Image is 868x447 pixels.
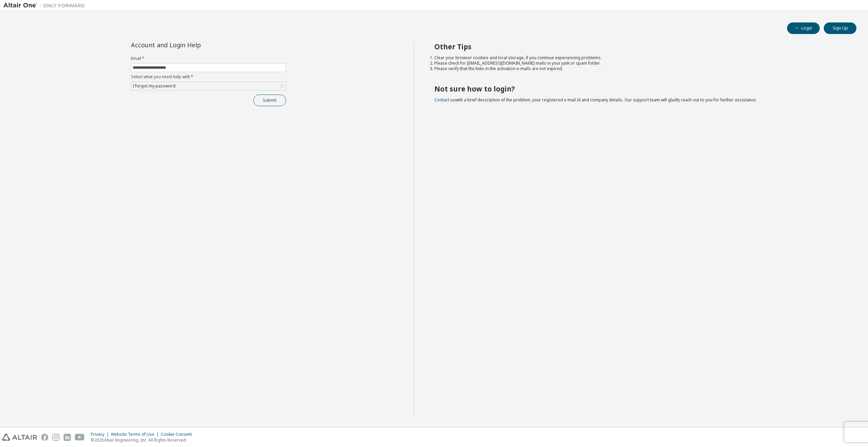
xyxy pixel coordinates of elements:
[52,434,60,441] img: instagram.svg
[64,434,71,441] img: linkedin.svg
[434,97,757,103] span: with a brief description of the problem, your registered e-mail id and company details. Our suppo...
[131,56,286,61] label: Email
[41,434,48,441] img: facebook.svg
[75,434,85,441] img: youtube.svg
[161,432,196,437] div: Cookie Consent
[91,437,196,443] p: © 2025 Altair Engineering, Inc. All Rights Reserved.
[132,82,177,90] div: I forgot my password
[253,95,286,106] button: Submit
[434,61,845,66] li: Please check for [EMAIL_ADDRESS][DOMAIN_NAME] mails in your junk or spam folder.
[434,55,845,61] li: Clear your browser cookies and local storage, if you continue experiencing problems.
[2,434,37,441] img: altair_logo.svg
[111,432,161,437] div: Website Terms of Use
[824,22,856,34] button: Sign Up
[434,84,845,93] h2: Not sure how to login?
[131,74,286,80] label: Select what you need help with
[787,22,820,34] button: Login
[3,2,88,9] img: Altair One
[434,97,455,103] a: Contact us
[434,42,845,51] h2: Other Tips
[131,82,286,90] div: I forgot my password
[131,42,255,48] div: Account and Login Help
[91,432,111,437] div: Privacy
[434,66,845,71] li: Please verify that the links in the activation e-mails are not expired.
